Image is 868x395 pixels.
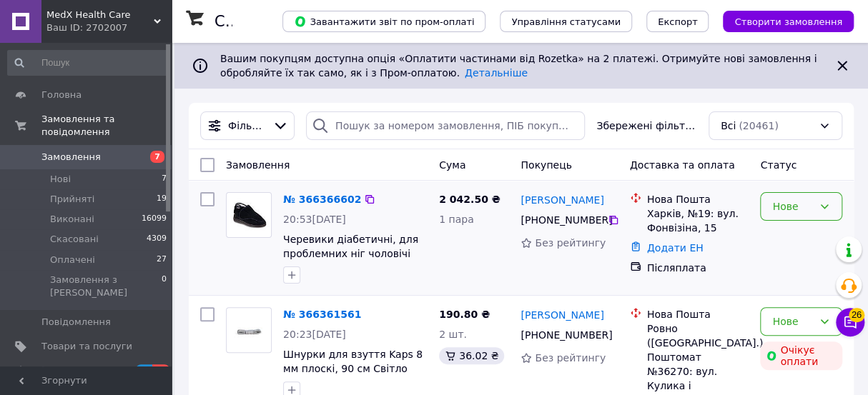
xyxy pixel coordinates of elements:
[739,120,778,131] span: (20461)
[709,15,854,26] a: Створити замовлення
[162,173,167,186] span: 7
[228,119,267,133] span: Фільтри
[283,214,346,225] span: 20:53[DATE]
[41,151,101,164] span: Замовлення
[227,316,271,344] img: Фото товару
[220,53,817,79] span: Вашим покупцям доступна опція «Оплатити частинами від Rozetka» на 2 платежі. Отримуйте нові замов...
[647,192,749,206] div: Нова Пошта
[521,308,603,322] a: [PERSON_NAME]
[596,119,697,133] span: Збережені фільтри:
[521,193,603,207] a: [PERSON_NAME]
[41,89,82,101] span: Головна
[157,193,167,206] span: 19
[46,9,154,21] span: MedX Health Care
[439,214,474,225] span: 1 пара
[283,349,423,389] a: Шнурки для взуття Kaps 8 мм плоскі, 90 см Світло сірий
[647,261,749,275] div: Післяплата
[647,206,749,235] div: Харків, №19: вул. Фонвізіна, 15
[439,329,467,340] span: 2 шт.
[647,307,749,321] div: Нова Пошта
[500,11,632,32] button: Управління статусами
[760,341,842,370] div: Очікує оплати
[721,119,736,133] span: Всі
[283,194,361,205] a: № 366366602
[511,16,621,27] span: Управління статусами
[521,329,612,341] span: [PHONE_NUMBER]
[630,159,735,171] span: Доставка та оплата
[282,11,485,32] button: Завантажити звіт по пром-оплаті
[646,11,709,32] button: Експорт
[283,329,346,340] span: 20:23[DATE]
[772,199,813,214] div: Нове
[226,192,272,238] a: Фото товару
[294,15,474,28] span: Завантажити звіт по пром-оплаті
[465,67,528,79] a: Детальніше
[41,340,132,353] span: Товари та послуги
[46,21,172,34] div: Ваш ID: 2702007
[439,159,465,171] span: Cума
[147,233,167,246] span: 4309
[439,194,500,205] span: 2 042.50 ₴
[41,316,111,329] span: Повідомлення
[283,309,361,320] a: № 366361561
[439,347,504,364] div: 36.02 ₴
[157,254,167,266] span: 27
[439,309,490,320] span: 190.80 ₴
[50,193,94,206] span: Прийняті
[41,364,147,377] span: [DEMOGRAPHIC_DATA]
[162,274,167,299] span: 0
[50,233,99,246] span: Скасовані
[658,16,698,27] span: Експорт
[142,213,167,226] span: 16099
[723,11,854,32] button: Створити замовлення
[226,307,272,353] a: Фото товару
[306,111,585,140] input: Пошук за номером замовлення, ПІБ покупця, номером телефону, Email, номером накладної
[535,237,606,249] span: Без рейтингу
[50,254,95,266] span: Оплачені
[50,173,71,186] span: Нові
[283,234,418,274] a: Черевики діабетичні, для проблемних ніг чоловічі DrOrto 163 M 002 47
[647,242,704,254] a: Додати ЕН
[227,199,271,232] img: Фото товару
[734,16,842,27] span: Створити замовлення
[760,159,797,171] span: Статус
[41,113,172,139] span: Замовлення та повідомлення
[152,364,169,376] span: 20
[521,214,612,226] span: [PHONE_NUMBER]
[836,308,864,336] button: Чат з покупцем26
[772,314,813,329] div: Нове
[535,352,606,364] span: Без рейтингу
[50,274,162,299] span: Замовлення з [PERSON_NAME]
[136,364,152,376] span: 36
[849,308,864,322] span: 26
[214,13,360,30] h1: Список замовлень
[521,159,571,171] span: Покупець
[7,50,168,76] input: Пошук
[150,151,164,163] span: 7
[50,213,94,226] span: Виконані
[226,159,290,171] span: Замовлення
